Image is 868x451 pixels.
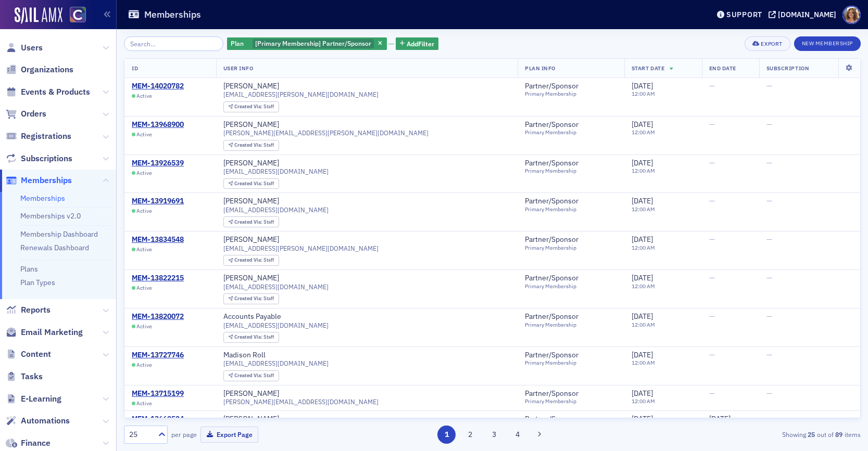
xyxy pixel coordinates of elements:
[6,108,46,120] a: Orders
[132,312,184,321] a: MEM-13820072
[766,196,772,205] span: —
[144,8,201,21] h1: Memberships
[136,246,152,253] span: Active
[136,131,152,138] span: Active
[21,349,51,360] span: Content
[136,208,152,214] span: Active
[132,120,184,130] a: MEM-13968900
[132,389,184,398] a: MEM-13715199
[234,143,274,148] div: Staff
[709,120,715,129] span: —
[525,283,588,290] div: Primary Membership
[525,167,588,174] div: Primary Membership
[525,159,588,168] a: Partner/Sponsor
[132,65,138,72] span: ID
[632,244,655,251] time: 12:00 AM
[6,131,71,142] a: Registrations
[6,304,51,316] a: Reports
[525,312,588,321] a: Partner/Sponsor
[525,235,588,244] a: Partner/Sponsor
[223,82,279,91] a: [PERSON_NAME]
[6,393,61,405] a: E-Learning
[6,327,83,338] a: Email Marketing
[632,81,653,91] span: [DATE]
[485,426,503,444] button: 3
[223,159,279,168] a: [PERSON_NAME]
[124,36,223,51] input: Search…
[223,91,379,98] span: [EMAIL_ADDRESS][PERSON_NAME][DOMAIN_NAME]
[632,359,655,366] time: 12:00 AM
[761,41,782,47] div: Export
[234,141,263,148] span: Created Via :
[223,312,281,321] a: Accounts Payable
[223,129,429,137] span: [PERSON_NAME][EMAIL_ADDRESS][PERSON_NAME][DOMAIN_NAME]
[223,274,279,283] a: [PERSON_NAME]
[709,350,715,359] span: —
[62,7,86,24] a: View Homepage
[632,196,653,205] span: [DATE]
[632,90,655,97] time: 12:00 AM
[6,349,51,360] a: Content
[525,359,588,366] div: Primary Membership
[766,273,772,282] span: —
[6,86,90,98] a: Events & Products
[234,181,274,187] div: Staff
[223,389,279,398] div: [PERSON_NAME]
[132,235,184,244] a: MEM-13834548
[407,39,434,48] span: Add Filter
[632,120,653,129] span: [DATE]
[21,131,71,142] span: Registrations
[834,430,845,439] strong: 89
[20,278,55,287] a: Plan Types
[632,273,653,282] span: [DATE]
[132,415,184,424] a: MEM-13669524
[709,235,715,244] span: —
[234,296,274,302] div: Staff
[234,256,263,263] span: Created Via :
[255,39,371,47] span: [Primary Membership] Partner/Sponsor
[21,371,43,382] span: Tasks
[223,197,279,206] div: [PERSON_NAME]
[136,323,152,330] span: Active
[806,430,817,439] strong: 25
[525,389,588,398] a: Partner/Sponsor
[794,36,861,51] button: New Membership
[223,351,266,360] a: Madison Roll
[234,104,274,110] div: Staff
[227,37,387,50] div: [Primary Membership] Partner/Sponsor
[766,389,772,398] span: —
[509,426,527,444] button: 4
[632,235,653,244] span: [DATE]
[709,414,731,423] span: [DATE]
[525,82,588,91] a: Partner/Sponsor
[632,350,653,359] span: [DATE]
[234,103,263,110] span: Created Via :
[842,6,861,24] span: Profile
[21,153,72,164] span: Subscriptions
[632,167,655,174] time: 12:00 AM
[200,427,258,443] button: Export Page
[525,91,588,97] div: Primary Membership
[234,295,263,302] span: Created Via :
[15,7,62,24] a: SailAMX
[461,426,480,444] button: 2
[223,235,279,244] a: [PERSON_NAME]
[21,437,51,449] span: Finance
[632,389,653,398] span: [DATE]
[525,321,588,328] div: Primary Membership
[632,321,655,328] time: 12:00 AM
[234,333,263,340] span: Created Via :
[20,243,89,252] a: Renewals Dashboard
[132,274,184,283] a: MEM-13822215
[766,65,809,72] span: Subscription
[231,39,244,47] span: Plan
[632,414,653,423] span: [DATE]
